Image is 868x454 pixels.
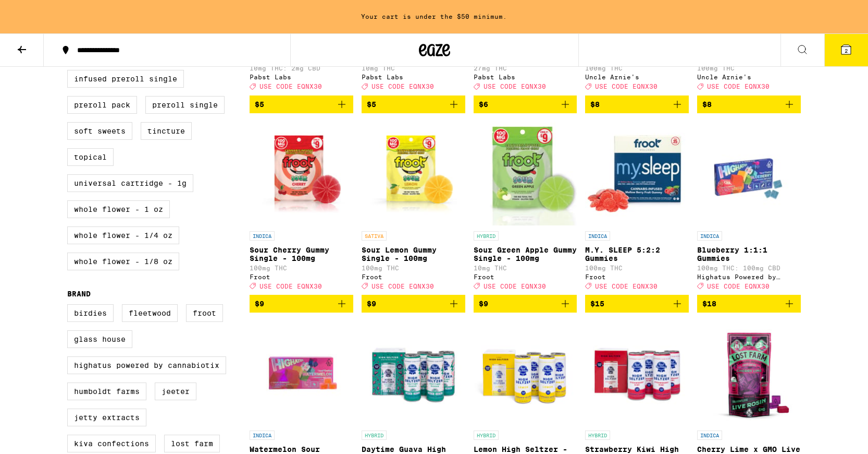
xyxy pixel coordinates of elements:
[474,65,577,71] p: 27mg THC
[474,295,577,313] button: Add to bag
[67,356,226,374] label: Highatus Powered by Cannabiotix
[707,283,770,290] span: USE CODE EQNX30
[67,435,156,452] label: Kiva Confections
[474,246,577,262] p: Sour Green Apple Gummy Single - 100mg
[250,431,275,440] p: INDICA
[250,246,353,262] p: Sour Cherry Gummy Single - 100mg
[595,83,658,90] span: USE CODE EQNX30
[362,321,465,425] img: Pabst Labs - Daytime Guava High Seltzer - 4-pack
[164,435,220,452] label: Lost Farm
[371,283,434,290] span: USE CODE EQNX30
[250,74,353,80] div: Pabst Labs
[362,231,387,241] p: SATIVA
[479,100,488,109] span: $6
[371,83,434,90] span: USE CODE EQNX30
[585,122,689,226] img: Froot - M.Y. SLEEP 5:2:2 Gummies
[145,96,225,114] label: Preroll Single
[697,65,801,71] p: 100mg THC
[697,95,801,113] button: Add to bag
[585,265,689,271] p: 100mg THC
[362,265,465,271] p: 100mg THC
[483,83,546,90] span: USE CODE EQNX30
[585,95,689,113] button: Add to bag
[362,74,465,80] div: Pabst Labs
[697,74,801,80] div: Uncle Arnie's
[697,431,722,440] p: INDICA
[697,273,801,280] div: Highatus Powered by Cannabiotix
[67,304,114,322] label: Birdies
[845,47,848,54] span: 2
[707,83,770,90] span: USE CODE EQNX30
[6,7,75,16] span: Hi. Need any help?
[702,100,712,109] span: $8
[362,95,465,113] button: Add to bag
[362,273,465,280] div: Froot
[585,65,689,71] p: 100mg THC
[585,246,689,262] p: M.Y. SLEEP 5:2:2 Gummies
[474,231,499,241] p: HYBRID
[362,122,465,295] a: Open page for Sour Lemon Gummy Single - 100mg from Froot
[67,200,170,218] label: Whole Flower - 1 oz
[585,431,610,440] p: HYBRID
[67,148,114,166] label: Topical
[474,122,577,295] a: Open page for Sour Green Apple Gummy Single - 100mg from Froot
[67,383,146,400] label: Humboldt Farms
[483,283,546,290] span: USE CODE EQNX30
[67,96,137,114] label: Preroll Pack
[367,100,376,109] span: $5
[250,122,353,226] img: Froot - Sour Cherry Gummy Single - 100mg
[362,65,465,71] p: 10mg THC
[67,253,179,270] label: Whole Flower - 1/8 oz
[362,246,465,262] p: Sour Lemon Gummy Single - 100mg
[697,295,801,313] button: Add to bag
[590,100,600,109] span: $8
[697,265,801,271] p: 100mg THC: 100mg CBD
[122,304,178,322] label: Fleetwood
[474,95,577,113] button: Add to bag
[585,321,689,425] img: Pabst Labs - Strawberry Kiwi High Seltzer - 4-Pack
[362,295,465,313] button: Add to bag
[250,321,353,425] img: Highatus Powered by Cannabiotix - Watermelon Sour Gummies
[67,70,184,88] label: Infused Preroll Single
[474,321,577,425] img: Pabst Labs - Lemon High Seltzer - 4-Pack
[141,122,192,140] label: Tincture
[697,231,722,241] p: INDICA
[155,383,196,400] label: Jeeter
[259,83,322,90] span: USE CODE EQNX30
[250,265,353,271] p: 100mg THC
[250,122,353,295] a: Open page for Sour Cherry Gummy Single - 100mg from Froot
[585,295,689,313] button: Add to bag
[585,122,689,295] a: Open page for M.Y. SLEEP 5:2:2 Gummies from Froot
[474,74,577,80] div: Pabst Labs
[595,283,658,290] span: USE CODE EQNX30
[259,283,322,290] span: USE CODE EQNX30
[702,300,716,308] span: $18
[824,34,868,66] button: 2
[474,273,577,280] div: Froot
[585,231,610,241] p: INDICA
[250,65,353,71] p: 10mg THC: 2mg CBD
[697,246,801,262] p: Blueberry 1:1:1 Gummies
[585,273,689,280] div: Froot
[362,122,465,226] img: Froot - Sour Lemon Gummy Single - 100mg
[250,231,275,241] p: INDICA
[67,409,146,426] label: Jetty Extracts
[67,174,193,192] label: Universal Cartridge - 1g
[697,122,801,295] a: Open page for Blueberry 1:1:1 Gummies from Highatus Powered by Cannabiotix
[585,74,689,80] div: Uncle Arnie's
[67,226,179,244] label: Whole Flower - 1/4 oz
[67,330,132,348] label: Glass House
[697,122,801,226] img: Highatus Powered by Cannabiotix - Blueberry 1:1:1 Gummies
[590,300,604,308] span: $15
[186,304,223,322] label: Froot
[362,431,387,440] p: HYBRID
[67,122,132,140] label: Soft Sweets
[697,321,801,425] img: Lost Farm - Cherry Lime x GMO Live Rosin Chews
[250,273,353,280] div: Froot
[479,300,488,308] span: $9
[474,265,577,271] p: 10mg THC
[67,290,91,298] legend: Brand
[250,295,353,313] button: Add to bag
[474,122,577,226] img: Froot - Sour Green Apple Gummy Single - 100mg
[250,95,353,113] button: Add to bag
